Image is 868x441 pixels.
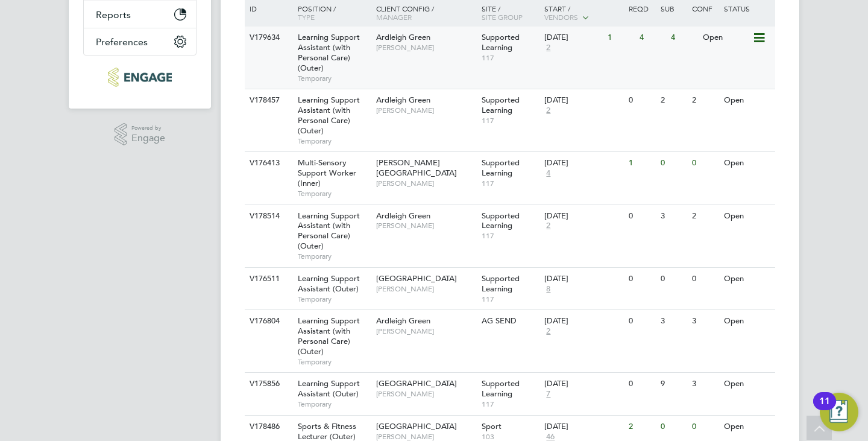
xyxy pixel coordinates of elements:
[721,205,773,227] div: Open
[376,221,476,230] span: [PERSON_NAME]
[298,316,360,357] span: Learning Support Assistant (with Personal Care) (Outer)
[298,136,370,146] span: Temporary
[658,205,689,227] div: 3
[721,268,773,290] div: Open
[298,211,360,252] span: Learning Support Assistant (with Personal Care) (Outer)
[482,95,520,115] span: Supported Learning
[626,416,657,438] div: 2
[482,179,539,188] span: 117
[605,27,636,49] div: 1
[544,316,623,326] div: [DATE]
[247,268,289,290] div: V176511
[376,95,430,105] span: Ardleigh Green
[298,32,360,73] span: Learning Support Assistant (with Personal Care) (Outer)
[298,357,370,367] span: Temporary
[482,421,502,431] span: Sport
[84,1,196,28] button: Reports
[689,310,720,332] div: 3
[544,211,623,221] div: [DATE]
[298,378,360,399] span: Learning Support Assistant (Outer)
[626,152,657,174] div: 1
[689,205,720,227] div: 2
[298,273,360,294] span: Learning Support Assistant (Outer)
[482,378,520,399] span: Supported Learning
[298,74,370,83] span: Temporary
[482,294,539,304] span: 117
[482,273,520,294] span: Supported Learning
[96,36,148,48] span: Preferences
[83,68,197,87] a: Go to home page
[544,284,552,294] span: 8
[482,231,539,241] span: 117
[376,389,476,399] span: [PERSON_NAME]
[376,211,430,221] span: Ardleigh Green
[637,27,668,49] div: 4
[544,221,552,231] span: 2
[482,399,539,409] span: 117
[658,268,689,290] div: 0
[247,416,289,438] div: V178486
[298,399,370,409] span: Temporary
[626,373,657,395] div: 0
[689,268,720,290] div: 0
[115,123,166,146] a: Powered byEngage
[482,316,517,326] span: AG SEND
[376,32,430,42] span: Ardleigh Green
[482,116,539,125] span: 117
[376,316,430,326] span: Ardleigh Green
[721,416,773,438] div: Open
[544,168,552,179] span: 4
[658,152,689,174] div: 0
[84,28,196,55] button: Preferences
[482,32,520,52] span: Supported Learning
[298,252,370,261] span: Temporary
[544,106,552,116] span: 2
[247,89,289,112] div: V178457
[544,389,552,399] span: 7
[247,310,289,332] div: V176804
[544,33,602,43] div: [DATE]
[689,373,720,395] div: 3
[298,12,315,22] span: Type
[721,373,773,395] div: Open
[721,89,773,112] div: Open
[376,179,476,188] span: [PERSON_NAME]
[544,379,623,389] div: [DATE]
[247,27,289,49] div: V179634
[96,9,131,21] span: Reports
[376,12,412,22] span: Manager
[108,68,172,87] img: axcis-logo-retina.png
[626,268,657,290] div: 0
[544,95,623,106] div: [DATE]
[298,157,356,188] span: Multi-Sensory Support Worker (Inner)
[626,205,657,227] div: 0
[626,89,657,112] div: 0
[482,157,520,178] span: Supported Learning
[544,12,578,22] span: Vendors
[482,53,539,63] span: 117
[721,310,773,332] div: Open
[131,123,165,133] span: Powered by
[658,416,689,438] div: 0
[298,294,370,304] span: Temporary
[247,373,289,395] div: V175856
[298,189,370,198] span: Temporary
[376,421,457,431] span: [GEOGRAPHIC_DATA]
[376,326,476,336] span: [PERSON_NAME]
[482,211,520,231] span: Supported Learning
[544,422,623,432] div: [DATE]
[544,158,623,168] div: [DATE]
[700,27,752,49] div: Open
[819,401,830,417] div: 11
[298,95,360,136] span: Learning Support Assistant (with Personal Care) (Outer)
[689,416,720,438] div: 0
[131,133,165,144] span: Engage
[376,157,457,178] span: [PERSON_NAME][GEOGRAPHIC_DATA]
[482,12,523,22] span: Site Group
[376,43,476,52] span: [PERSON_NAME]
[668,27,699,49] div: 4
[544,274,623,284] div: [DATE]
[820,393,858,431] button: Open Resource Center, 11 new notifications
[376,106,476,115] span: [PERSON_NAME]
[376,284,476,294] span: [PERSON_NAME]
